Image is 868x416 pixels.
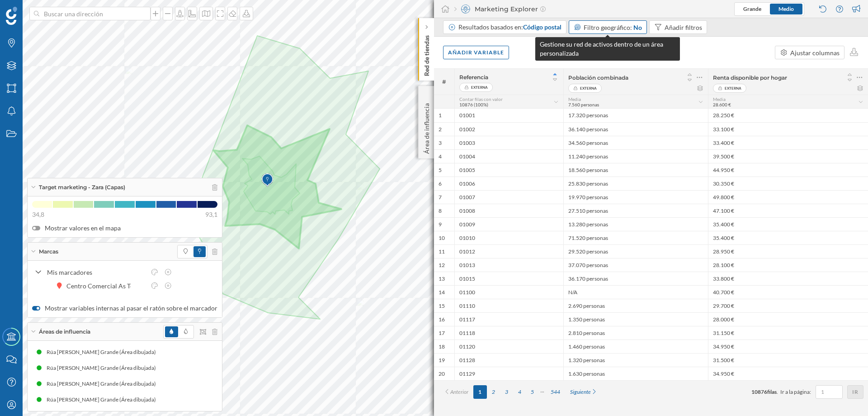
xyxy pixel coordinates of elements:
span: Contar filas con valor [459,96,503,102]
div: 31.500 € [708,353,868,367]
span: 10 [439,234,445,242]
span: 14 [439,289,445,296]
div: 01006 [454,177,563,190]
div: 34.950 € [708,339,868,353]
div: 19.970 personas [563,190,708,204]
div: 01004 [454,149,563,163]
div: 01129 [454,367,563,380]
div: 1.350 personas [563,312,708,326]
div: 1.460 personas [563,339,708,353]
div: 13.280 personas [563,217,708,231]
span: 12 [439,262,445,269]
span: 10876 (100%) [459,102,488,107]
div: 28.000 € [708,312,868,326]
span: # [439,78,450,86]
span: 34,8 [32,210,44,219]
div: 27.510 personas [563,204,708,217]
div: 44.950 € [708,163,868,177]
div: 01012 [454,244,563,258]
div: 71.520 personas [563,231,708,244]
span: 2 [439,126,442,133]
div: 2.690 personas [563,299,708,312]
div: 01010 [454,231,563,244]
label: Mostrar valores en el mapa [32,224,217,233]
div: 1.320 personas [563,353,708,367]
div: 31.150 € [708,326,868,339]
div: 18.560 personas [563,163,708,177]
div: 01005 [454,163,563,177]
div: 30.350 € [708,177,868,190]
span: Externa [471,83,488,92]
span: Áreas de influencia [39,328,90,336]
div: 17.320 personas [563,109,708,122]
span: 7.560 personas [568,102,599,107]
span: 1 [439,112,442,119]
div: Rúa [PERSON_NAME] Grande (Área dibujada) [47,395,160,404]
div: 01118 [454,326,563,339]
div: 34.950 € [708,367,868,380]
div: 01117 [454,312,563,326]
div: 35.400 € [708,217,868,231]
span: Referencia [459,74,488,81]
span: 8 [439,207,442,215]
span: Código postal [523,23,561,31]
div: 29.520 personas [563,244,708,258]
div: 25.830 personas [563,177,708,190]
div: 39.500 € [708,149,868,163]
div: No [633,23,642,32]
div: Rúa [PERSON_NAME] Grande (Área dibujada) [47,379,160,388]
span: Externa [580,84,597,93]
span: Marcas [39,248,58,256]
div: Mis marcadores [47,268,146,277]
div: 01120 [454,339,563,353]
span: 17 [439,330,445,337]
div: 28.950 € [708,244,868,258]
span: Medio [778,5,794,12]
div: Centro Comercial As Termas [66,281,152,291]
img: Geoblink Logo [6,7,17,25]
span: Grande [743,5,761,12]
span: 16 [439,316,445,323]
span: 11 [439,248,445,255]
span: 93,1 [205,210,217,219]
div: 01100 [454,285,563,299]
span: 28.600 € [713,102,731,107]
span: 4 [439,153,442,160]
span: 6 [439,180,442,187]
div: Marketing Explorer [454,5,546,14]
div: 01013 [454,258,563,272]
div: 47.100 € [708,204,868,217]
div: 33.800 € [708,272,868,285]
div: 11.240 personas [563,149,708,163]
span: 3 [439,139,442,147]
div: 35.400 € [708,231,868,244]
div: 01009 [454,217,563,231]
div: 37.070 personas [563,258,708,272]
input: 1 [818,387,840,397]
div: 01002 [454,122,563,136]
div: 34.560 personas [563,136,708,149]
span: 15 [439,302,445,310]
span: 18 [439,343,445,350]
div: 33.100 € [708,122,868,136]
span: Media [568,96,581,102]
div: 01015 [454,272,563,285]
span: 20 [439,370,445,378]
div: 01007 [454,190,563,204]
span: Soporte [18,6,50,14]
p: Área de influencia [422,100,431,154]
div: 2.810 personas [563,326,708,339]
div: 01128 [454,353,563,367]
div: 28.100 € [708,258,868,272]
div: 36.140 personas [563,122,708,136]
div: 28.250 € [708,109,868,122]
div: 01110 [454,299,563,312]
div: 01008 [454,204,563,217]
span: Ir a la página: [780,388,811,396]
img: explorer.svg [461,5,470,14]
span: Renta disponible por hogar [713,74,787,81]
div: N/A [563,285,708,299]
span: 9 [439,221,442,228]
div: Rúa [PERSON_NAME] Grande (Área dibujada) [47,363,160,373]
span: filas [767,388,777,395]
